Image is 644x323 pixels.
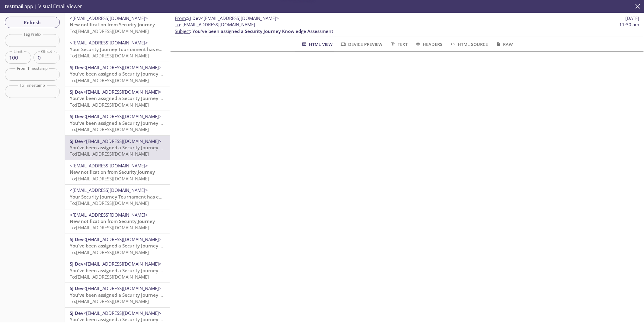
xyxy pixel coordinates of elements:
[70,236,83,242] span: SJ Dev
[70,163,148,169] span: <[EMAIL_ADDRESS][DOMAIN_NAME]>
[70,200,149,206] span: To: [EMAIL_ADDRESS][DOMAIN_NAME]
[201,15,279,21] span: <[EMAIL_ADDRESS][DOMAIN_NAME]>
[83,310,162,316] span: <[EMAIL_ADDRESS][DOMAIN_NAME]>
[70,285,83,291] span: SJ Dev
[70,249,149,255] span: To: [EMAIL_ADDRESS][DOMAIN_NAME]
[70,224,149,231] span: To: [EMAIL_ADDRESS][DOMAIN_NAME]
[83,261,162,267] span: <[EMAIL_ADDRESS][DOMAIN_NAME]>
[625,15,639,21] span: [DATE]
[70,144,211,150] span: You've been assigned a Security Journey Knowledge Assessment
[65,185,170,209] div: <[EMAIL_ADDRESS][DOMAIN_NAME]>Your Security Journey Tournament has endedTo:[EMAIL_ADDRESS][DOMAIN...
[5,3,23,10] span: testmail
[187,15,201,21] span: SJ Dev
[70,316,211,322] span: You've been assigned a Security Journey Knowledge Assessment
[415,40,442,48] span: Headers
[70,120,211,126] span: You've been assigned a Security Journey Knowledge Assessment
[70,176,149,182] span: To: [EMAIL_ADDRESS][DOMAIN_NAME]
[83,89,162,95] span: <[EMAIL_ADDRESS][DOMAIN_NAME]>
[70,267,211,273] span: You've been assigned a Security Journey Knowledge Assessment
[70,102,149,108] span: To: [EMAIL_ADDRESS][DOMAIN_NAME]
[70,138,83,144] span: SJ Dev
[192,28,333,34] span: You've been assigned a Security Journey Knowledge Assessment
[65,160,170,184] div: <[EMAIL_ADDRESS][DOMAIN_NAME]>New notification from Security JourneyTo:[EMAIL_ADDRESS][DOMAIN_NAME]
[5,17,60,28] button: Refresh
[175,21,255,28] span: : [EMAIL_ADDRESS][DOMAIN_NAME]
[70,298,149,304] span: To: [EMAIL_ADDRESS][DOMAIN_NAME]
[10,18,55,26] span: Refresh
[390,40,408,48] span: Text
[83,236,162,242] span: <[EMAIL_ADDRESS][DOMAIN_NAME]>
[65,209,170,234] div: <[EMAIL_ADDRESS][DOMAIN_NAME]>New notification from Security JourneyTo:[EMAIL_ADDRESS][DOMAIN_NAME]
[70,89,83,95] span: SJ Dev
[70,28,149,34] span: To: [EMAIL_ADDRESS][DOMAIN_NAME]
[619,21,639,28] span: 11:30 am
[65,13,170,37] div: <[EMAIL_ADDRESS][DOMAIN_NAME]>New notification from Security JourneyTo:[EMAIL_ADDRESS][DOMAIN_NAME]
[70,194,170,200] span: Your Security Journey Tournament has ended
[65,258,170,283] div: SJ Dev<[EMAIL_ADDRESS][DOMAIN_NAME]>You've been assigned a Security Journey Knowledge AssessmentT...
[70,21,155,27] span: New notification from Security Journey
[70,77,149,83] span: To: [EMAIL_ADDRESS][DOMAIN_NAME]
[70,53,149,59] span: To: [EMAIL_ADDRESS][DOMAIN_NAME]
[65,136,170,160] div: SJ Dev<[EMAIL_ADDRESS][DOMAIN_NAME]>You've been assigned a Security Journey Knowledge AssessmentT...
[175,15,186,21] span: From
[70,113,83,119] span: SJ Dev
[70,310,83,316] span: SJ Dev
[495,40,513,48] span: Raw
[70,126,149,132] span: To: [EMAIL_ADDRESS][DOMAIN_NAME]
[65,111,170,135] div: SJ Dev<[EMAIL_ADDRESS][DOMAIN_NAME]>You've been assigned a Security Journey Knowledge AssessmentT...
[450,40,488,48] span: HTML Source
[70,218,155,224] span: New notification from Security Journey
[175,15,279,21] span: :
[70,169,155,175] span: New notification from Security Journey
[83,64,162,70] span: <[EMAIL_ADDRESS][DOMAIN_NAME]>
[70,71,211,77] span: You've been assigned a Security Journey Knowledge Assessment
[70,40,148,46] span: <[EMAIL_ADDRESS][DOMAIN_NAME]>
[70,212,148,218] span: <[EMAIL_ADDRESS][DOMAIN_NAME]>
[65,62,170,86] div: SJ Dev<[EMAIL_ADDRESS][DOMAIN_NAME]>You've been assigned a Security Journey Knowledge AssessmentT...
[70,15,148,21] span: <[EMAIL_ADDRESS][DOMAIN_NAME]>
[301,40,333,48] span: HTML View
[70,64,83,70] span: SJ Dev
[65,283,170,307] div: SJ Dev<[EMAIL_ADDRESS][DOMAIN_NAME]>You've been assigned a Security Journey Knowledge AssessmentT...
[175,21,639,34] p: :
[70,187,148,193] span: <[EMAIL_ADDRESS][DOMAIN_NAME]>
[70,243,211,249] span: You've been assigned a Security Journey Knowledge Assessment
[83,285,162,291] span: <[EMAIL_ADDRESS][DOMAIN_NAME]>
[175,28,190,34] span: Subject
[83,113,162,119] span: <[EMAIL_ADDRESS][DOMAIN_NAME]>
[70,95,211,101] span: You've been assigned a Security Journey Knowledge Assessment
[65,86,170,111] div: SJ Dev<[EMAIL_ADDRESS][DOMAIN_NAME]>You've been assigned a Security Journey Knowledge AssessmentT...
[70,274,149,280] span: To: [EMAIL_ADDRESS][DOMAIN_NAME]
[340,40,382,48] span: Device Preview
[70,46,170,52] span: Your Security Journey Tournament has ended
[70,151,149,157] span: To: [EMAIL_ADDRESS][DOMAIN_NAME]
[175,21,180,27] span: To
[65,234,170,258] div: SJ Dev<[EMAIL_ADDRESS][DOMAIN_NAME]>You've been assigned a Security Journey Knowledge AssessmentT...
[65,37,170,61] div: <[EMAIL_ADDRESS][DOMAIN_NAME]>Your Security Journey Tournament has endedTo:[EMAIL_ADDRESS][DOMAIN...
[83,138,162,144] span: <[EMAIL_ADDRESS][DOMAIN_NAME]>
[70,292,211,298] span: You've been assigned a Security Journey Knowledge Assessment
[70,261,83,267] span: SJ Dev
